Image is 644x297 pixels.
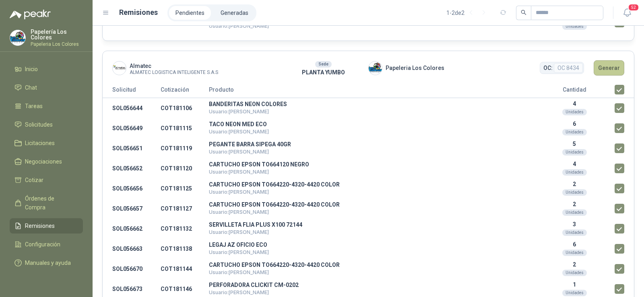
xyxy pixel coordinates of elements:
a: Manuales y ayuda [10,255,83,270]
span: Usuario: [PERSON_NAME] [209,169,269,175]
button: Generar [594,60,624,76]
td: SOL056662 [103,219,161,239]
th: Seleccionar/deseleccionar [615,85,634,98]
td: COT181144 [161,259,209,279]
span: Usuario: [PERSON_NAME] [209,229,269,235]
p: CARTUCHO EPSON TO664120 NEGRO [209,162,534,167]
p: PERFORADORA CLICKIT CM-0202 [209,282,534,288]
a: Licitaciones [10,135,83,151]
p: 4 [534,100,615,107]
span: 52 [628,4,639,11]
th: Producto [209,85,534,98]
p: CARTUCHO EPSON TO664220-4320-4420 COLOR [209,262,534,268]
td: SOL056644 [103,98,161,119]
p: 6 [534,241,615,248]
a: Tareas [10,98,83,114]
a: Solicitudes [10,117,83,132]
p: CARTUCHO EPSON TO664220-4320-4420 COLOR [209,182,534,187]
p: 6 [534,121,615,127]
p: 2 [534,181,615,187]
a: Órdenes de Compra [10,191,83,215]
a: Pendientes [169,6,211,20]
td: SOL056656 [103,178,161,199]
span: ALMATEC LOGISTICA INTELIGENTE S.A.S [130,70,218,75]
td: SOL056652 [103,158,161,178]
span: Usuario: [PERSON_NAME] [209,189,269,195]
a: Remisiones [10,218,83,234]
div: Sede [315,61,332,68]
td: COT181115 [161,118,209,138]
img: Company Logo [113,61,126,75]
td: SOL056663 [103,239,161,259]
td: SOL056657 [103,199,161,219]
p: 4 [534,161,615,167]
span: search [521,10,526,15]
span: Licitaciones [25,139,55,147]
p: 2 [534,261,615,268]
td: COT181106 [161,98,209,119]
td: COT181119 [161,138,209,158]
td: SOL056649 [103,118,161,138]
a: Generadas [214,6,255,20]
td: Seleccionar/deseleccionar [615,219,634,239]
span: Inicio [25,65,38,74]
h1: Remisiones [119,7,158,18]
td: COT181120 [161,158,209,178]
span: Almatec [130,61,218,70]
div: Unidades [562,189,587,196]
p: BANDERITAS NEON COLORES [209,101,534,107]
th: Solicitud [103,85,161,98]
div: Unidades [562,229,587,236]
p: 5 [534,141,615,147]
td: Seleccionar/deseleccionar [615,239,634,259]
p: 2 [534,201,615,207]
span: OC: [543,63,553,72]
a: Inicio [10,61,83,77]
p: Papeleria Los Colores [31,42,83,47]
td: SOL056651 [103,138,161,158]
th: Cantidad [534,85,615,98]
div: Unidades [562,129,587,135]
span: Tareas [25,102,43,111]
p: PEGANTE BARRA SIPEGA 40GR [209,141,534,147]
td: Seleccionar/deseleccionar [615,98,634,119]
span: Negociaciones [25,157,62,166]
div: Unidades [562,250,587,256]
p: CARTUCHO EPSON TO664220-4320-4420 COLOR [209,202,534,207]
div: Unidades [562,209,587,216]
td: Seleccionar/deseleccionar [615,178,634,199]
div: Unidades [562,149,587,156]
a: Cotizar [10,172,83,188]
p: SERVILLETA FLIA PLUS X100 72144 [209,222,534,227]
span: Chat [25,83,37,92]
td: COT181138 [161,239,209,259]
span: Papeleria Los Colores [386,63,444,72]
td: SOL056670 [103,259,161,279]
p: LEGAJ AZ OFICIO ECO [209,242,534,248]
div: Unidades [562,169,587,176]
p: Papelería Los Colores [31,29,83,40]
p: TACO NEON MED ECO [209,121,534,127]
span: OC 8434 [554,63,583,73]
div: 1 - 2 de 2 [446,6,490,19]
img: Logo peakr [10,10,51,19]
td: Seleccionar/deseleccionar [615,259,634,279]
td: COT181125 [161,178,209,199]
td: Seleccionar/deseleccionar [615,199,634,219]
p: 1 [534,281,615,288]
div: Unidades [562,290,587,296]
td: Seleccionar/deseleccionar [615,158,634,178]
a: Chat [10,80,83,95]
span: Usuario: [PERSON_NAME] [209,23,269,29]
td: COT181132 [161,219,209,239]
img: Company Logo [369,61,382,75]
span: Usuario: [PERSON_NAME] [209,149,269,155]
span: Usuario: [PERSON_NAME] [209,109,269,115]
p: PLANTA YUMBO [279,68,368,77]
span: Configuración [25,240,60,249]
span: Usuario: [PERSON_NAME] [209,129,269,135]
span: Órdenes de Compra [25,194,75,212]
div: Unidades [562,270,587,276]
